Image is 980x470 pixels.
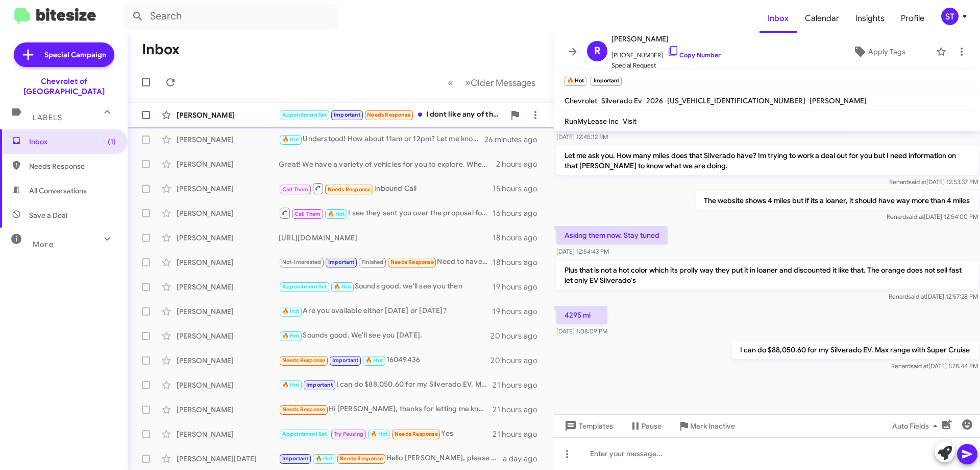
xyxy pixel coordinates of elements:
span: Appointment Set [282,283,327,290]
button: Apply Tags [826,42,931,61]
span: Important [306,382,333,388]
div: ST [941,8,959,25]
span: 🔥 Hot [282,136,300,143]
div: I see they sent you over the proposal for the 2025 Trax. Did you have any additional questions or... [279,207,493,219]
span: Important [328,259,355,265]
span: Important [334,111,360,118]
span: Inbox [29,137,116,147]
div: 20 hours ago [491,331,546,341]
h1: Inbox [142,41,180,58]
span: Older Messages [471,77,535,88]
p: 4295 mi [556,306,607,324]
span: Appointment Set [282,431,327,437]
span: Silverado Ev [601,96,642,105]
span: Special Campaign [44,50,106,60]
p: The website shows 4 miles but if its a loaner, it should have way more than 4 miles [696,191,978,210]
div: [URL][DOMAIN_NAME] [279,233,493,243]
a: Calendar [797,4,847,33]
span: [US_VEHICLE_IDENTIFICATION_NUMBER] [667,96,805,105]
div: 19 hours ago [493,282,546,292]
p: Let me ask you. How many miles does that Silverado have? Im trying to work a deal out for you but... [556,146,978,175]
span: Special Request [611,60,721,71]
span: said at [908,293,926,300]
span: [PHONE_NUMBER] [611,45,721,60]
button: Templates [554,417,621,435]
span: [PERSON_NAME] [611,33,721,45]
span: RunMyLease Inc [565,117,619,126]
span: 2026 [646,96,663,105]
a: Insights [847,4,893,33]
div: [PERSON_NAME] [177,380,279,390]
span: « [448,76,453,89]
span: 🔥 Hot [371,431,388,437]
a: Profile [893,4,933,33]
span: said at [911,362,928,370]
div: [PERSON_NAME] [177,429,279,439]
div: Great! We have a variety of vehicles for you to explore. When would you like to visit the dealers... [279,159,496,169]
span: More [33,240,54,249]
div: 19 hours ago [493,306,546,317]
small: 🔥 Hot [565,77,586,86]
span: 🔥 Hot [365,357,383,364]
span: Needs Response [367,111,410,118]
div: [PERSON_NAME] [177,355,279,366]
div: [PERSON_NAME] [177,159,279,169]
span: Needs Response [390,259,434,265]
small: Important [591,77,621,86]
div: Hi [PERSON_NAME], thanks for letting me know about this special. What does it mean when you say "... [279,404,493,415]
div: Hello [PERSON_NAME], please give me an out the door price and I may be able to get there [DATE] m... [279,453,503,464]
button: Mark Inactive [670,417,743,435]
button: Auto Fields [884,417,949,435]
span: Call Them [295,211,321,217]
span: 🔥 Hot [315,455,333,462]
span: 🔥 Hot [328,211,345,217]
div: [PERSON_NAME] [177,135,279,145]
div: 16 hours ago [493,208,546,218]
span: All Conversations [29,186,87,196]
span: Needs Response [282,406,326,413]
span: Important [282,455,309,462]
div: 21 hours ago [493,429,546,439]
div: Inbound Call [279,182,493,195]
p: Asking them now. Stay tuned [556,226,668,244]
span: 🔥 Hot [282,382,300,388]
span: Pause [642,417,661,435]
button: Previous [442,72,459,93]
a: Inbox [759,4,797,33]
div: [PERSON_NAME] [177,306,279,317]
div: Sounds good, we'll see you then [279,281,493,293]
input: Search [124,4,338,29]
span: » [465,76,471,89]
span: Needs Response [328,186,371,193]
div: [PERSON_NAME] [177,184,279,194]
a: Special Campaign [14,42,114,67]
span: said at [906,213,924,220]
span: Templates [562,417,613,435]
span: Visit [623,117,636,126]
span: Appointment Set [282,111,327,118]
span: 🔥 Hot [334,283,351,290]
div: 21 hours ago [493,380,546,390]
button: Next [459,72,542,93]
div: 2 hours ago [496,159,546,169]
span: [DATE] 1:08:09 PM [556,327,607,335]
span: Renard [DATE] 12:53:37 PM [889,178,978,186]
div: Understood! How about 11am or 12pm? Let me know what suits you best. [279,133,484,145]
div: Are you available either [DATE] or [DATE]? [279,305,493,317]
div: [PERSON_NAME] [177,331,279,341]
nav: Page navigation example [442,72,542,93]
span: [PERSON_NAME] [810,96,867,105]
div: [PERSON_NAME] [177,110,279,120]
div: 26 minutes ago [484,135,546,145]
p: I can do $88,050.60 for my Silverado EV. Max range with Super Cruise [732,341,978,359]
div: 15 hours ago [493,184,546,194]
span: said at [909,178,926,186]
div: [PERSON_NAME] [177,257,279,267]
div: [PERSON_NAME][DATE] [177,454,279,464]
div: Need to have sunroof sorry [279,256,493,268]
span: 🔥 Hot [282,332,300,339]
